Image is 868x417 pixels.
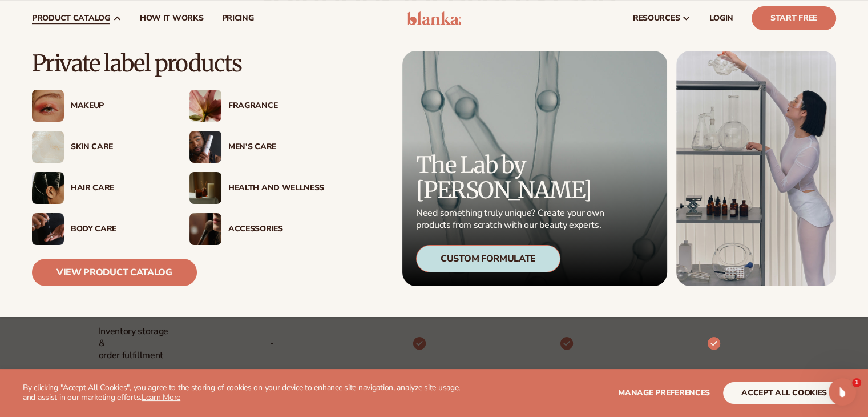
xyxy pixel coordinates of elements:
span: pricing [221,14,253,23]
a: Cream moisturizer swatch. Skin Care [32,131,167,163]
a: Microscopic product formula. The Lab by [PERSON_NAME] Need something truly unique? Create your ow... [402,51,667,286]
img: Female with makeup brush. [189,213,221,245]
iframe: Intercom live chat [829,378,856,406]
p: The Lab by [PERSON_NAME] [416,153,608,203]
a: Male hand applying moisturizer. Body Care [32,213,167,245]
span: product catalog [32,14,110,23]
div: Body Care [71,224,167,234]
a: Female hair pulled back with clips. Hair Care [32,172,167,204]
span: Manage preferences [618,387,710,398]
span: How It Works [140,14,204,23]
a: Female with makeup brush. Accessories [189,213,324,245]
a: Female with glitter eye makeup. Makeup [32,90,167,122]
p: Private label products [32,51,324,76]
div: Men’s Care [228,142,324,152]
span: resources [633,14,680,23]
a: Learn More [142,392,180,403]
span: 1 [852,378,861,387]
img: logo [407,11,461,25]
a: Start Free [752,6,836,30]
p: By clicking "Accept All Cookies", you agree to the storing of cookies on your device to enhance s... [23,383,473,403]
button: Manage preferences [618,382,710,404]
img: Male hand applying moisturizer. [32,213,64,245]
img: Male holding moisturizer bottle. [189,131,221,163]
a: Candles and incense on table. Health And Wellness [189,172,324,204]
a: View Product Catalog [32,259,197,286]
div: Health And Wellness [228,183,324,193]
div: Makeup [71,101,167,111]
a: Pink blooming flower. Fragrance [189,90,324,122]
span: LOGIN [709,14,733,23]
img: Female with glitter eye makeup. [32,90,64,122]
img: Cream moisturizer swatch. [32,131,64,163]
img: Female in lab with equipment. [676,51,836,286]
p: Need something truly unique? Create your own products from scratch with our beauty experts. [416,207,608,231]
img: Candles and incense on table. [189,172,221,204]
a: Male holding moisturizer bottle. Men’s Care [189,131,324,163]
img: Female hair pulled back with clips. [32,172,64,204]
div: Custom Formulate [416,245,560,272]
div: Fragrance [228,101,324,111]
button: accept all cookies [723,382,845,404]
img: Pink blooming flower. [189,90,221,122]
div: Skin Care [71,142,167,152]
div: Hair Care [71,183,167,193]
div: Accessories [228,224,324,234]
